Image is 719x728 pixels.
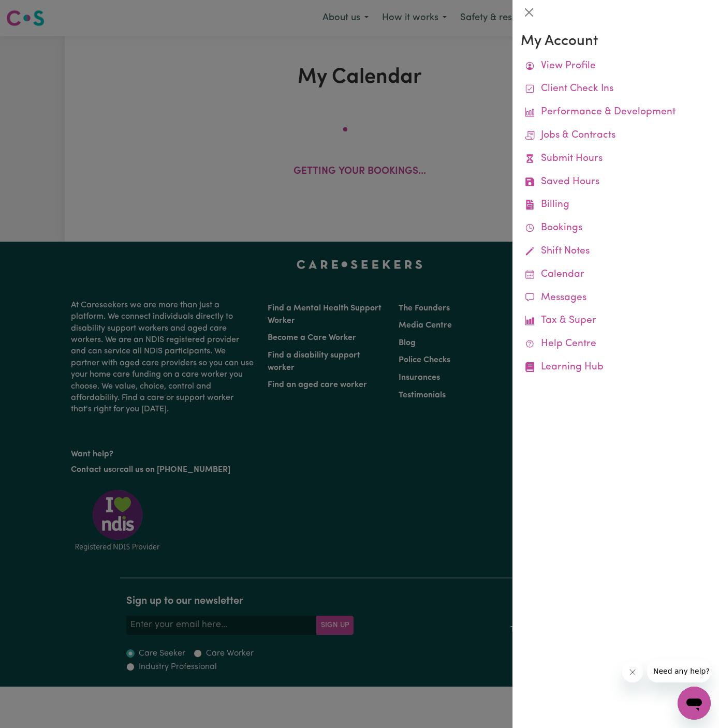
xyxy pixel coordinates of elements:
[521,147,711,171] a: Submit Hours
[647,660,711,682] iframe: Message from company
[521,217,711,240] a: Bookings
[521,309,711,333] a: Tax & Super
[521,240,711,263] a: Shift Notes
[521,33,711,51] h3: My Account
[622,662,643,682] iframe: Close message
[521,55,711,78] a: View Profile
[521,78,711,101] a: Client Check Ins
[521,356,711,379] a: Learning Hub
[678,687,711,720] iframe: Button to launch messaging window
[521,124,711,147] a: Jobs & Contracts
[521,333,711,356] a: Help Centre
[521,194,711,217] a: Billing
[521,101,711,124] a: Performance & Development
[521,287,711,310] a: Messages
[521,263,711,287] a: Calendar
[521,4,537,21] button: Close
[521,171,711,194] a: Saved Hours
